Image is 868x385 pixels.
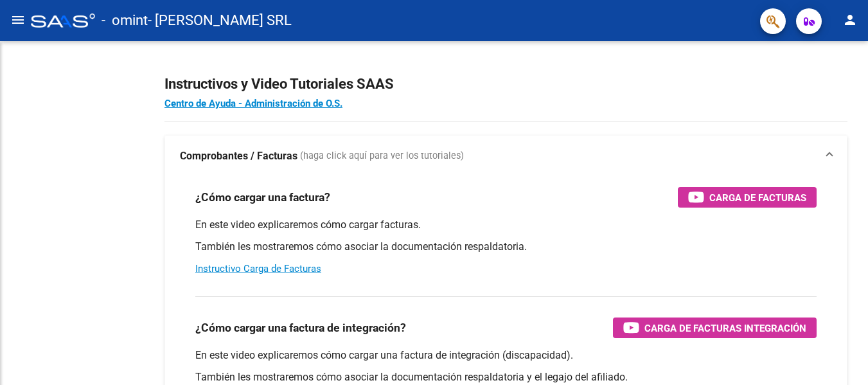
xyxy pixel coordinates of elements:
[842,12,858,28] mat-icon: person
[709,190,806,206] span: Carga de Facturas
[10,12,26,28] mat-icon: menu
[164,72,847,96] h2: Instructivos y Video Tutoriales SAAS
[164,136,847,177] mat-expansion-panel-header: Comprobantes / Facturas (haga click aquí para ver los tutoriales)
[195,348,817,363] p: En este video explicaremos cómo cargar una factura de integración (discapacidad).
[180,149,297,163] strong: Comprobantes / Facturas
[300,149,464,163] span: (haga click aquí para ver los tutoriales)
[195,188,330,206] h3: ¿Cómo cargar una factura?
[195,370,817,384] p: También les mostraremos cómo asociar la documentación respaldatoria y el legajo del afiliado.
[613,318,817,338] button: Carga de Facturas Integración
[164,98,342,109] a: Centro de Ayuda - Administración de O.S.
[195,240,817,254] p: También les mostraremos cómo asociar la documentación respaldatoria.
[102,6,148,35] span: - omint
[195,319,406,337] h3: ¿Cómo cargar una factura de integración?
[195,218,817,232] p: En este video explicaremos cómo cargar facturas.
[644,320,806,336] span: Carga de Facturas Integración
[824,341,855,372] iframe: Intercom live chat
[678,187,817,208] button: Carga de Facturas
[148,6,292,35] span: - [PERSON_NAME] SRL
[195,263,321,274] a: Instructivo Carga de Facturas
